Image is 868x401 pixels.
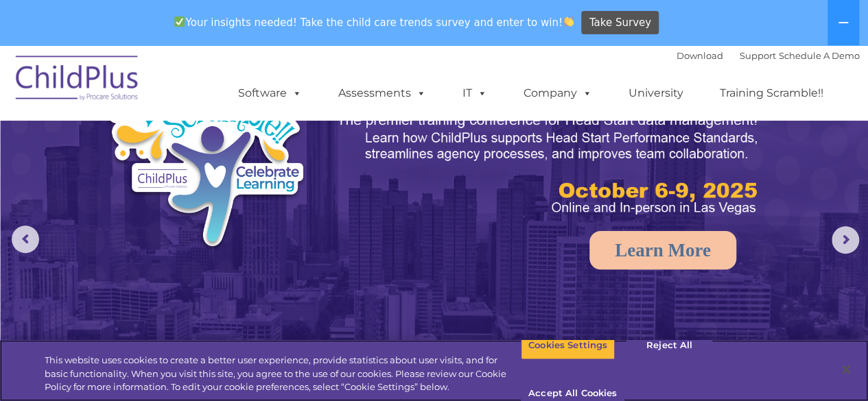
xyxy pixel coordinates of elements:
[779,50,860,61] a: Schedule A Demo
[169,9,580,36] span: Your insights needed! Take the child care trends survey and enter to win!
[740,50,776,61] a: Support
[191,147,249,157] span: Phone number
[615,80,697,107] a: University
[626,331,712,360] button: Reject All
[677,50,723,61] a: Download
[9,46,146,114] img: ChildPlus by Procare Solutions
[581,11,659,35] a: Take Survey
[510,80,606,107] a: Company
[325,80,440,107] a: Assessments
[589,231,736,269] a: Learn More
[174,16,185,27] img: ✅
[677,50,860,61] font: |
[589,11,651,35] span: Take Survey
[563,16,574,27] img: 👏
[521,331,615,360] button: Cookies Settings
[449,80,501,107] a: IT
[224,80,316,107] a: Software
[706,80,837,107] a: Training Scramble!!
[831,354,861,385] button: Close
[191,90,233,101] span: Last name
[45,354,521,394] div: This website uses cookies to create a better user experience, provide statistics about user visit...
